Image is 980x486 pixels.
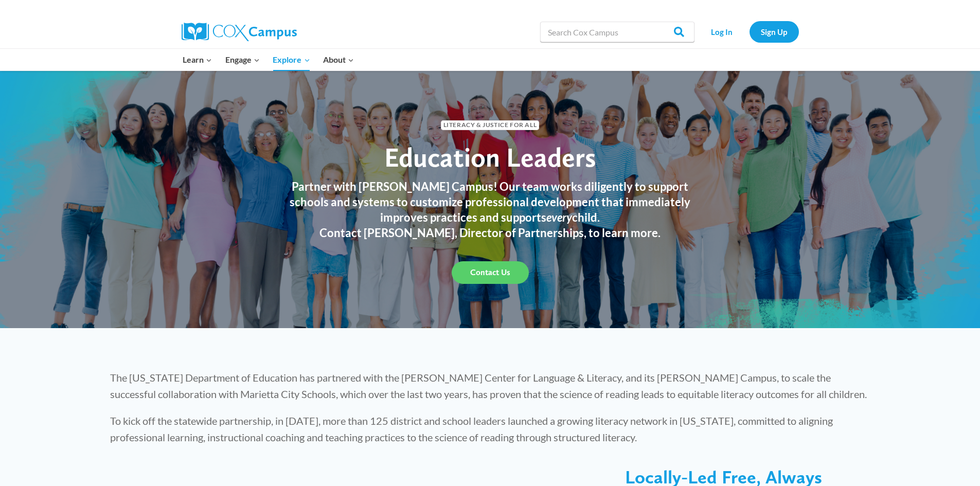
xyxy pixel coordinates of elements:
p: The [US_STATE] Department of Education has partnered with the [PERSON_NAME] Center for Language &... [110,369,870,402]
a: Log In [700,21,744,42]
a: Sign Up [750,21,799,42]
nav: Primary Navigation [176,49,361,70]
span: About [323,53,354,66]
p: To kick off the statewide partnership, in [DATE], more than 125 district and school leaders launc... [110,412,870,445]
img: Cox Campus [182,23,297,41]
span: Contact Us [470,267,510,277]
h3: Partner with [PERSON_NAME] Campus! Our team works diligently to support schools and systems to cu... [279,179,701,225]
h3: Contact [PERSON_NAME], Director of Partnerships, to learn more. [279,225,701,241]
span: Literacy & Justice for All [441,120,539,130]
input: Search Cox Campus [540,22,694,42]
span: Engage [225,53,260,66]
span: Learn [183,53,212,66]
nav: Secondary Navigation [700,21,799,42]
a: Contact Us [452,261,529,284]
em: every [546,210,572,224]
span: Explore [273,53,310,66]
span: Education Leaders [384,141,596,173]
